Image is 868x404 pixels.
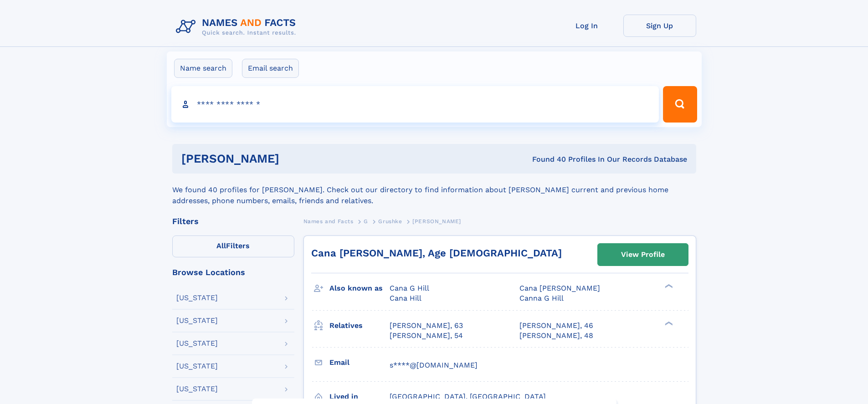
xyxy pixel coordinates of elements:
div: [US_STATE] [176,294,218,302]
div: We found 40 profiles for [PERSON_NAME]. Check out our directory to find information about [PERSON... [172,174,696,206]
span: Grushke [378,218,402,225]
a: [PERSON_NAME], 63 [390,321,463,331]
a: Names and Facts [303,215,354,227]
input: search input [171,86,659,123]
h3: Email [329,355,390,370]
button: Search Button [663,86,697,123]
span: [PERSON_NAME] [412,218,461,225]
div: ❯ [663,320,673,326]
span: All [216,241,226,250]
span: Cana Hill [390,294,421,302]
a: G [364,215,368,227]
div: [US_STATE] [176,363,218,370]
label: Name search [174,59,232,78]
span: Cana [PERSON_NAME] [519,284,600,292]
a: [PERSON_NAME], 46 [519,321,593,331]
span: [GEOGRAPHIC_DATA], [GEOGRAPHIC_DATA] [390,392,546,401]
a: [PERSON_NAME], 54 [390,331,463,341]
div: Found 40 Profiles In Our Records Database [406,154,687,164]
span: Cana G Hill [390,284,429,292]
h1: [PERSON_NAME] [181,153,406,164]
span: G [364,218,368,225]
div: Filters [172,217,294,225]
h3: Also known as [329,281,390,296]
a: Cana [PERSON_NAME], Age [DEMOGRAPHIC_DATA] [311,247,562,259]
span: Canna G Hill [519,294,564,302]
img: Logo Names and Facts [172,15,303,39]
label: Filters [172,235,294,257]
div: View Profile [621,244,665,265]
a: Log In [550,15,623,37]
h3: Relatives [329,318,390,333]
div: [US_STATE] [176,317,218,324]
div: ❯ [663,283,673,289]
a: Sign Up [623,15,696,37]
a: View Profile [598,244,688,266]
div: [US_STATE] [176,385,218,393]
a: [PERSON_NAME], 48 [519,331,593,341]
div: Browse Locations [172,268,294,276]
a: Grushke [378,215,402,227]
div: [US_STATE] [176,340,218,347]
label: Email search [242,59,299,78]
